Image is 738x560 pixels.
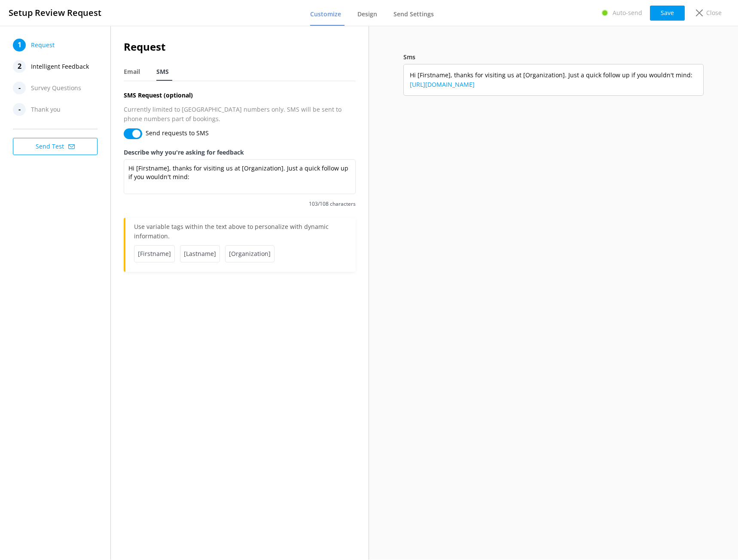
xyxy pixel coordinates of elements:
[403,53,415,61] label: Sms
[13,39,26,52] div: 1
[134,245,175,262] span: [Firstname]
[124,159,356,194] textarea: Hi [Firstname], thanks for visiting us at [Organization]. Just a quick follow up if you wouldn't ...
[310,10,341,18] span: Customize
[706,8,722,18] p: Close
[124,148,356,157] label: Describe why you're asking for feedback
[393,10,434,18] span: Send Settings
[13,82,26,94] div: -
[124,67,140,76] span: Email
[124,105,356,124] p: Currently limited to [GEOGRAPHIC_DATA] numbers only. SMS will be sent to phone numbers part of bo...
[124,200,356,208] span: 103/108 characters
[410,80,475,88] a: [URL][DOMAIN_NAME]
[410,70,697,90] span: Hi [Firstname], thanks for visiting us at [Organization]. Just a quick follow up if you wouldn't ...
[134,222,347,245] p: Use variable tags within the text above to personalize with dynamic information.
[124,39,356,55] h2: Request
[156,67,169,76] span: SMS
[31,82,81,94] span: Survey Questions
[13,138,98,155] button: Send Test
[357,10,377,18] span: Design
[31,103,61,116] span: Thank you
[180,245,220,262] span: [Lastname]
[13,103,26,116] div: -
[124,91,356,100] h4: SMS Request (optional)
[31,60,89,73] span: Intelligent Feedback
[225,245,274,262] span: [Organization]
[146,128,209,138] label: Send requests to SMS
[650,6,685,21] button: Save
[13,60,26,73] div: 2
[9,6,101,20] h3: Setup Review Request
[31,39,55,52] span: Request
[613,8,642,18] p: Auto-send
